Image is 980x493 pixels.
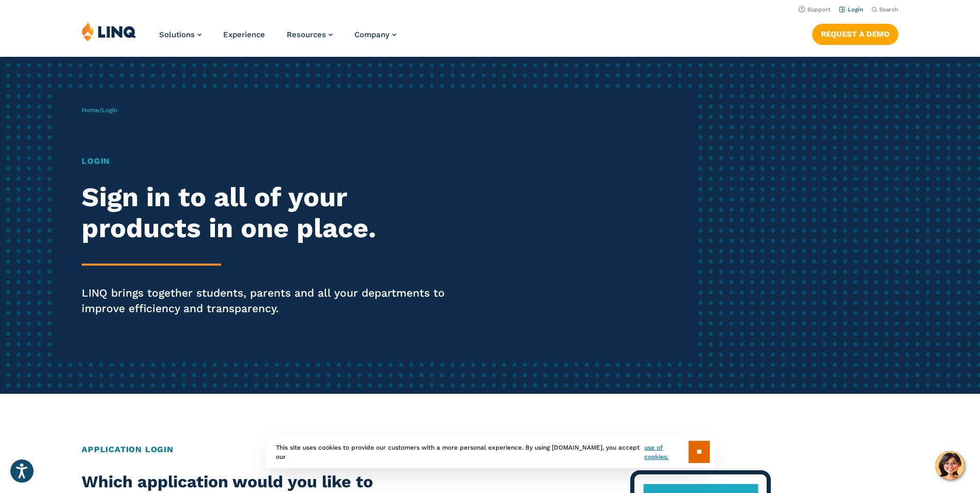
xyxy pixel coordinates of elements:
[812,22,898,44] nav: Button Navigation
[102,106,117,114] span: Login
[82,106,117,114] span: /
[82,106,99,114] a: Home
[223,30,265,39] a: Experience
[812,24,898,44] a: Request a Demo
[799,6,831,13] a: Support
[287,30,333,39] a: Resources
[82,285,459,316] p: LINQ brings together students, parents and all your departments to improve efficiency and transpa...
[82,155,459,167] h1: Login
[82,22,136,41] img: LINQ | K‑12 Software
[159,30,201,39] a: Solutions
[287,30,326,39] span: Resources
[644,443,688,461] a: use of cookies.
[879,6,898,13] span: Search
[354,30,390,39] span: Company
[354,30,396,39] a: Company
[82,443,898,456] h2: Application Login
[82,182,459,244] h2: Sign in to all of your products in one place.
[839,6,863,13] a: Login
[936,451,965,480] button: Hello, have a question? Let’s chat.
[266,436,715,468] div: This site uses cookies to provide our customers with a more personal experience. By using [DOMAIN...
[872,6,898,13] button: Open Search Bar
[159,30,195,39] span: Solutions
[159,22,396,56] nav: Primary Navigation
